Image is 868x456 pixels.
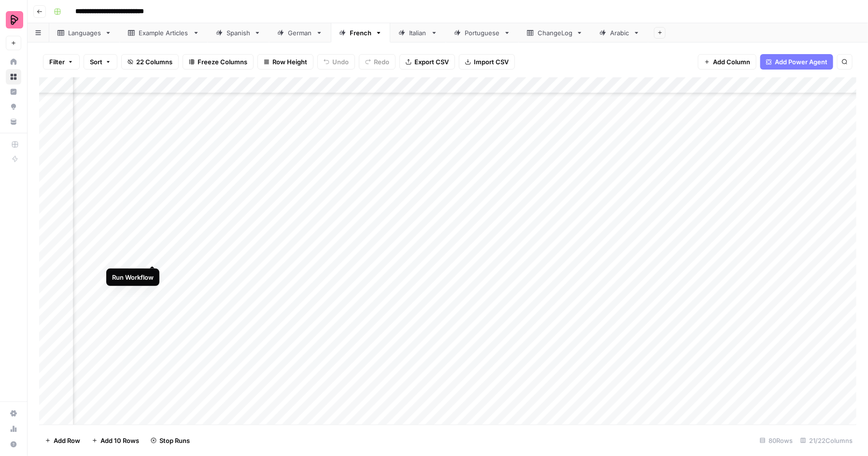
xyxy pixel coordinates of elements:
[332,57,349,67] span: Undo
[120,23,208,43] a: Example Articles
[698,54,756,70] button: Add Column
[797,433,856,448] div: 21/22 Columns
[145,433,196,448] button: Stop Runs
[465,28,500,38] div: Portuguese
[6,69,21,85] a: Browse
[139,28,189,38] div: Example Articles
[414,57,449,67] span: Export CSV
[49,57,65,67] span: Filter
[100,436,139,445] span: Add 10 Rows
[6,437,21,452] button: Help + Support
[68,28,101,38] div: Languages
[399,54,455,70] button: Export CSV
[474,57,509,67] span: Import CSV
[86,433,145,448] button: Add 10 Rows
[90,57,102,67] span: Sort
[331,23,390,43] a: French
[43,54,80,70] button: Filter
[760,54,833,70] button: Add Power Agent
[538,28,572,38] div: ChangeLog
[136,57,172,67] span: 22 Columns
[121,54,179,70] button: 22 Columns
[359,54,396,70] button: Redo
[112,272,154,282] div: Run Workflow
[6,406,21,421] a: Settings
[519,23,591,43] a: ChangeLog
[459,54,515,70] button: Import CSV
[713,57,750,67] span: Add Column
[6,8,21,32] button: Workspace: Preply
[6,11,23,28] img: Preply Logo
[756,433,797,448] div: 80 Rows
[6,114,21,129] a: Your Data
[54,436,80,445] span: Add Row
[6,84,21,100] a: Insights
[6,421,21,437] a: Usage
[208,23,269,43] a: Spanish
[49,23,120,43] a: Languages
[317,54,355,70] button: Undo
[39,433,86,448] button: Add Row
[6,54,21,70] a: Home
[610,28,629,38] div: Arabic
[446,23,519,43] a: Portuguese
[198,57,247,67] span: Freeze Columns
[269,23,331,43] a: German
[409,28,427,38] div: Italian
[84,54,117,70] button: Sort
[6,99,21,114] a: Opportunities
[272,57,307,67] span: Row Height
[390,23,446,43] a: Italian
[159,436,190,445] span: Stop Runs
[183,54,254,70] button: Freeze Columns
[591,23,648,43] a: Arabic
[257,54,313,70] button: Row Height
[350,28,371,38] div: French
[374,57,389,67] span: Redo
[227,28,250,38] div: Spanish
[775,57,827,67] span: Add Power Agent
[288,28,312,38] div: German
